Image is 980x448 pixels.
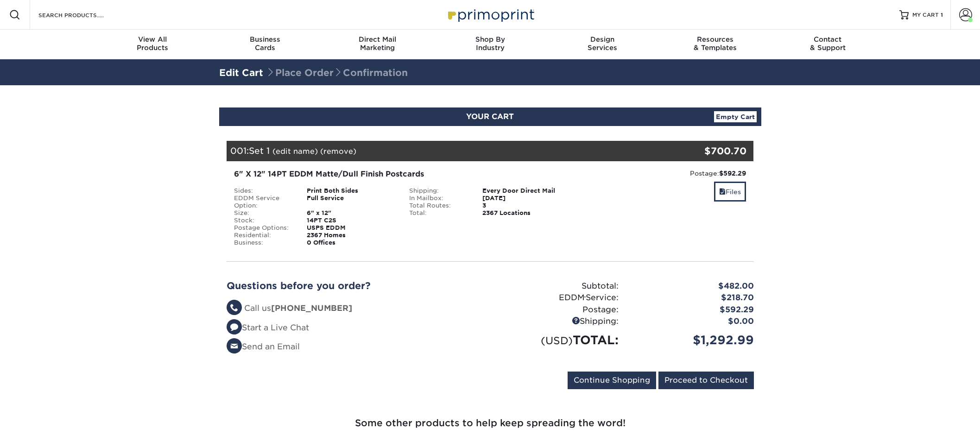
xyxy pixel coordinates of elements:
[659,35,771,52] div: & Templates
[626,315,761,328] div: $0.00
[249,145,270,156] span: Set 1
[626,292,761,304] div: $218.70
[771,30,884,59] a: Contact& Support
[227,323,309,332] a: Start a Live Chat
[227,141,666,161] div: 001:
[219,67,263,78] a: Edit Cart
[771,35,884,52] div: & Support
[227,195,300,209] div: EDDM Service Option:
[490,292,626,304] div: EDDM Service:
[541,334,573,347] small: (USD)
[719,170,746,177] strong: $592.29
[272,147,318,156] a: (edit name)
[300,232,402,239] div: 2367 Homes
[546,30,659,59] a: DesignServices
[227,224,300,232] div: Postage Options:
[585,169,746,178] div: Postage:
[271,303,352,313] strong: [PHONE_NUMBER]
[912,11,939,19] span: MY CART
[300,239,402,246] div: 0 Offices
[941,12,943,18] span: 1
[227,209,300,217] div: Size:
[568,372,656,389] input: Continue Shopping
[402,202,475,209] div: Total Routes:
[490,280,626,292] div: Subtotal:
[220,393,761,442] h3: Some other products to help keep spreading the word!
[475,202,578,209] div: 3
[209,35,321,52] div: Cards
[659,30,771,59] a: Resources& Templates
[321,35,434,44] span: Direct Mail
[402,209,475,217] div: Total:
[626,304,761,316] div: $592.29
[209,30,321,59] a: BusinessCards
[658,372,754,389] input: Proceed to Checkout
[227,280,483,291] h2: Questions before you order?
[444,5,537,25] img: Primoprint
[300,217,402,224] div: 14PT C2S
[300,187,402,195] div: Print Both Sides
[490,304,626,316] div: Postage:
[490,331,626,349] div: TOTAL:
[320,147,356,156] a: (remove)
[227,187,300,195] div: Sides:
[300,224,402,232] div: USPS EDDM
[666,144,747,158] div: $700.70
[719,188,726,196] span: files
[234,169,571,180] div: 6" X 12" 14PT EDDM Matte/Dull Finish Postcards
[771,35,884,44] span: Contact
[227,342,300,351] a: Send an Email
[659,35,771,44] span: Resources
[209,35,321,44] span: Business
[300,195,402,209] div: Full Service
[321,35,434,52] div: Marketing
[475,187,578,195] div: Every Door Direct Mail
[434,35,546,44] span: Shop By
[300,209,402,217] div: 6" x 12"
[266,67,408,78] span: Place Order Confirmation
[402,195,475,202] div: In Mailbox:
[227,303,483,315] li: Call us
[227,239,300,246] div: Business:
[96,35,209,52] div: Products
[546,35,659,52] div: Services
[227,217,300,224] div: Stock:
[626,331,761,349] div: $1,292.99
[626,280,761,292] div: $482.00
[546,35,659,44] span: Design
[584,296,586,300] span: ®
[96,30,209,59] a: View AllProducts
[402,187,475,195] div: Shipping:
[466,112,514,121] span: YOUR CART
[321,30,434,59] a: Direct MailMarketing
[490,315,626,328] div: Shipping:
[96,35,209,44] span: View All
[434,35,546,52] div: Industry
[714,182,746,202] a: Files
[475,195,578,202] div: [DATE]
[38,9,128,20] input: SEARCH PRODUCTS.....
[714,111,757,122] a: Empty Cart
[227,232,300,239] div: Residential:
[475,209,578,217] div: 2367 Locations
[434,30,546,59] a: Shop ByIndustry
